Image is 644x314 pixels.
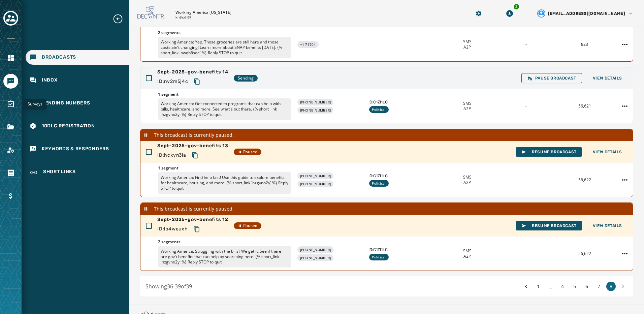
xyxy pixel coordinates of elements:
[297,254,334,261] div: [PHONE_NUMBER]
[499,177,552,183] div: -
[3,188,18,203] a: Navigate to Billing
[499,42,552,47] div: -
[157,143,228,149] span: Sept-2025-gov-benefits 13
[463,175,472,180] span: SMS
[463,106,471,112] span: A2P
[157,69,228,75] span: Sept-2025-gov-benefits 14
[521,73,582,83] button: Pause Broadcast
[157,78,188,85] span: ID: nv2m5j4c
[587,221,627,230] button: View Details
[175,10,231,15] p: Working America [US_STATE]
[535,7,636,20] button: User settings
[297,246,334,253] div: [PHONE_NUMBER]
[43,168,76,177] span: Short Links
[368,99,435,105] span: ID: C1ZI1LC
[499,103,552,109] div: -
[619,175,630,185] button: Sept-2025-gov-benefits 13 action menu
[527,75,576,81] span: Pause Broadcast
[189,149,201,161] button: Copy text to clipboard
[158,37,291,58] p: Working America: Yep. Those groceries are still here and those costs ain't changing! Learn more a...
[516,147,582,157] button: Resume Broadcast
[140,129,633,141] div: This broadcast is currently paused.
[499,251,552,256] div: -
[238,223,257,228] span: Paused
[3,165,18,180] a: Navigate to Orders
[558,282,567,291] button: 4
[297,99,334,105] div: [PHONE_NUMBER]
[157,152,186,159] span: ID: hckyn3la
[521,223,577,228] span: Resume Broadcast
[24,99,46,109] div: Surveys
[368,247,435,252] span: ID: C1ZI1LC
[238,149,257,155] span: Paused
[42,54,76,61] span: Broadcasts
[146,283,192,290] span: Showing 36 - 39 of 39
[463,44,471,50] span: A2P
[369,106,388,113] div: Political
[297,107,334,114] div: [PHONE_NUMBER]
[558,103,611,109] div: 56,621
[3,11,18,26] button: Toggle account select drawer
[158,246,291,268] p: Working America: Struggling with the bills? We get it. See if there are gov't benefits that can h...
[191,75,203,88] button: Copy text to clipboard
[513,3,520,10] div: 3
[369,254,388,260] div: Political
[619,101,630,112] button: Sept-2025-gov-benefits 14 action menu
[157,216,228,223] span: Sept-2025-gov-benefits 12
[570,282,579,291] button: 5
[369,180,388,187] div: Political
[3,51,18,66] a: Navigate to Home
[42,100,90,106] span: Sending Numbers
[297,172,334,179] div: [PHONE_NUMBER]
[558,42,611,47] div: 823
[548,11,625,16] span: [EMAIL_ADDRESS][DOMAIN_NAME]
[587,147,627,157] button: View Details
[238,75,254,81] span: Sending
[463,180,471,185] span: A2P
[3,97,18,112] a: Navigate to Surveys
[504,7,516,20] button: Download Menu
[593,75,622,81] span: View Details
[521,149,577,155] span: Resume Broadcast
[582,282,591,291] button: 6
[606,282,616,291] button: 8
[619,39,630,50] button: Sept-2025-SNAP1 Wave 2 action menu
[158,92,291,97] span: 1 segment
[157,226,188,232] span: ID: lb4weuxh
[26,50,129,65] a: Navigate to Broadcasts
[3,143,18,157] a: Navigate to Account
[112,13,129,24] button: Expand sub nav menu
[158,165,291,171] span: 1 segment
[587,73,627,83] button: View Details
[463,101,472,106] span: SMS
[593,223,622,228] span: View Details
[463,39,472,44] span: SMS
[594,282,604,291] button: 7
[3,74,18,89] a: Navigate to Messaging
[473,7,485,20] button: Manage global settings
[297,181,334,187] div: [PHONE_NUMBER]
[534,282,543,291] button: 1
[42,146,109,152] span: Keywords & Responders
[463,254,471,259] span: A2P
[619,248,630,259] button: Sept-2025-gov-benefits 12 action menu
[368,173,435,179] span: ID: C1ZI1LC
[26,142,129,156] a: Navigate to Keywords & Responders
[593,149,622,155] span: View Details
[516,221,582,230] button: Resume Broadcast
[546,282,555,290] span: ...
[175,15,191,20] p: kn8rxh59
[26,119,129,133] a: Navigate to 10DLC Registration
[42,77,58,84] span: Inbox
[297,41,319,48] div: +1 71704
[158,30,291,35] span: 2 segments
[158,172,291,194] p: Working America: Find help fast! Use this guide to explore benefits for healthcare, housing, and ...
[558,251,611,256] div: 56,622
[158,98,291,120] p: Working America: Get connected to programs that can help with bills, healthcare, and more. See wh...
[558,177,611,183] div: 56,622
[26,164,129,181] a: Navigate to Short Links
[158,239,291,245] span: 2 segments
[26,96,129,111] a: Navigate to Sending Numbers
[3,120,18,134] a: Navigate to Files
[26,73,129,88] a: Navigate to Inbox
